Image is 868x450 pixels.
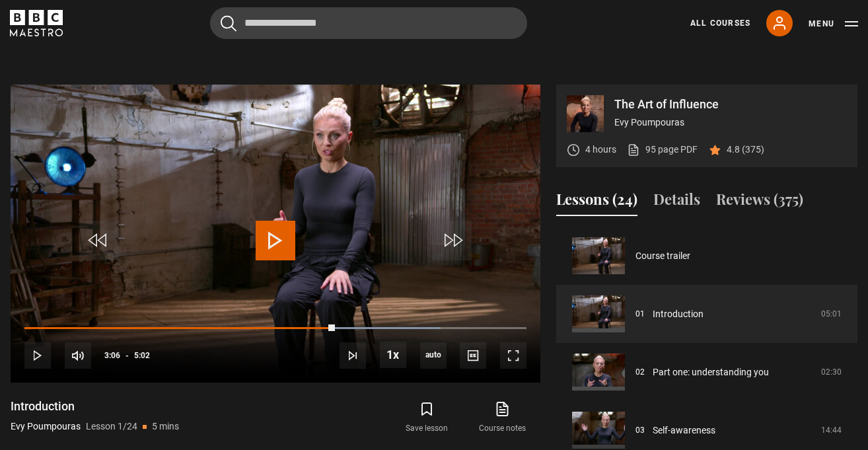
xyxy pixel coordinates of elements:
[727,143,764,157] p: 4.8 (375)
[24,327,526,330] div: Progress Bar
[653,365,769,379] a: Part one: understanding you
[134,344,150,367] span: 5:02
[500,342,526,369] button: Fullscreen
[86,420,137,433] p: Lesson 1/24
[380,342,406,368] button: Playback Rate
[420,342,447,369] span: auto
[614,116,847,130] p: Evy Poumpouras
[11,398,179,414] h1: Introduction
[104,344,120,367] span: 3:06
[152,420,179,433] p: 5 mins
[627,143,698,157] a: 95 page PDF
[221,15,236,32] button: Submit the search query
[653,307,704,321] a: Introduction
[420,342,447,369] div: Current quality: 720p
[653,188,700,216] button: Details
[716,188,803,216] button: Reviews (375)
[65,342,91,369] button: Mute
[465,398,540,437] a: Course notes
[585,143,616,157] p: 4 hours
[653,424,715,437] a: Self-awareness
[10,10,63,36] svg: BBC Maestro
[11,85,540,383] video-js: Video Player
[460,342,486,369] button: Captions
[126,351,129,360] span: -
[614,98,847,110] p: The Art of Influence
[389,398,464,437] button: Save lesson
[809,17,858,30] button: Toggle navigation
[556,188,637,216] button: Lessons (24)
[210,7,527,39] input: Search
[11,420,81,433] p: Evy Poumpouras
[24,342,51,369] button: Play
[635,249,690,263] a: Course trailer
[690,17,750,29] a: All Courses
[340,342,366,369] button: Next Lesson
